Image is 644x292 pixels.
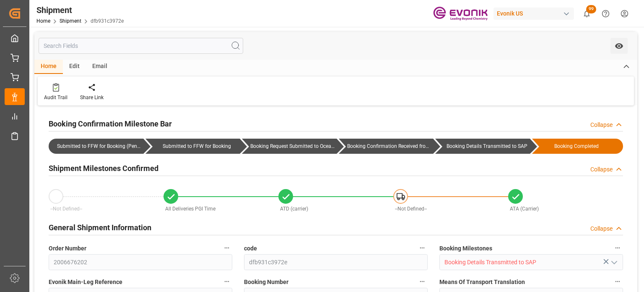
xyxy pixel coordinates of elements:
[417,242,428,253] button: code
[439,244,492,253] span: Booking Milestones
[244,244,257,253] span: code
[590,165,613,174] div: Collapse
[610,38,628,54] button: open menu
[612,242,623,253] button: Booking Milestones
[590,224,613,233] div: Collapse
[86,60,114,74] div: Email
[242,139,337,154] div: Booking Request Submitted to Ocean Carrier
[577,4,596,23] button: show 99 new notifications
[49,163,158,174] h2: Shipment Milestones Confirmed
[49,139,143,154] div: Submitted to FFW for Booking (Pending)
[250,139,337,154] div: Booking Request Submitted to Ocean Carrier
[44,94,68,101] div: Audit Trail
[36,4,124,16] div: Shipment
[347,139,434,154] div: Booking Confirmation Received from Ocean Carrier
[493,5,577,21] button: Evonik US
[439,278,525,287] span: Means Of Transport Translation
[532,139,623,154] div: Booking Completed
[63,60,86,74] div: Edit
[280,206,308,212] span: ATD (carrier)
[444,139,530,154] div: Booking Details Transmitted to SAP
[154,139,240,154] div: Submitted to FFW for Booking
[34,60,63,74] div: Home
[244,278,288,287] span: Booking Number
[608,256,620,269] button: open menu
[49,118,172,129] h2: Booking Confirmation Milestone Bar
[49,222,151,233] h2: General Shipment Information
[57,139,143,154] div: Submitted to FFW for Booking (Pending)
[221,276,232,287] button: Evonik Main-Leg Reference
[433,6,488,21] img: Evonik-brand-mark-Deep-Purple-RGB.jpeg_1700498283.jpeg
[493,8,574,20] div: Evonik US
[165,206,216,212] span: All Deliveries PGI Time
[417,276,428,287] button: Booking Number
[145,139,240,154] div: Submitted to FFW for Booking
[395,206,427,212] span: --Not Defined--
[50,206,82,212] span: --Not Defined--
[36,18,50,24] a: Home
[60,18,81,24] a: Shipment
[339,139,434,154] div: Booking Confirmation Received from Ocean Carrier
[80,94,104,101] div: Share Link
[49,244,86,253] span: Order Number
[49,278,122,287] span: Evonik Main-Leg Reference
[590,121,613,129] div: Collapse
[586,5,596,13] span: 99
[221,242,232,253] button: Order Number
[596,4,615,23] button: Help Center
[435,139,530,154] div: Booking Details Transmitted to SAP
[39,38,243,54] input: Search Fields
[612,276,623,287] button: Means Of Transport Translation
[510,206,539,212] span: ATA (Carrier)
[540,139,613,154] div: Booking Completed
